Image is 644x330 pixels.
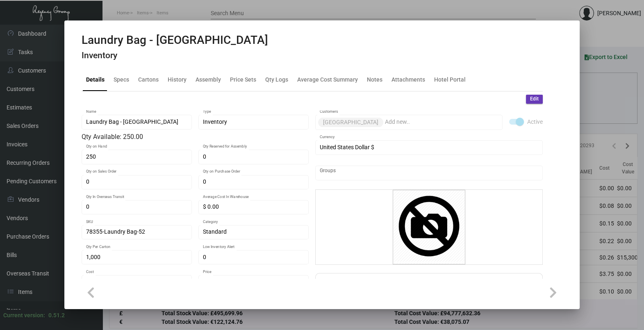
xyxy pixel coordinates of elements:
[434,75,466,84] div: Hotel Portal
[138,75,159,84] div: Cartons
[527,117,543,127] span: Active
[526,95,543,104] button: Edit
[385,119,498,125] input: Add new..
[82,132,309,142] div: Qty Available: 250.00
[320,170,538,176] input: Add new..
[318,118,383,127] mat-chip: [GEOGRAPHIC_DATA]
[48,311,65,320] div: 0.51.2
[82,33,268,47] h2: Laundry Bag - [GEOGRAPHIC_DATA]
[86,75,105,84] div: Details
[230,75,256,84] div: Price Sets
[168,75,187,84] div: History
[530,96,539,102] span: Edit
[82,50,268,61] h4: Inventory
[114,75,129,84] div: Specs
[3,311,45,320] div: Current version:
[391,75,425,84] div: Attachments
[265,75,288,84] div: Qty Logs
[297,75,358,84] div: Average Cost Summary
[367,75,382,84] div: Notes
[196,75,221,84] div: Assembly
